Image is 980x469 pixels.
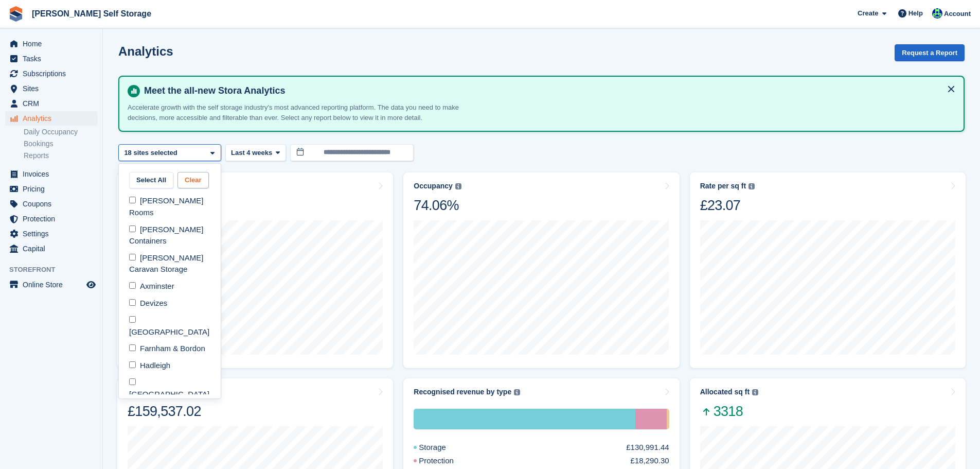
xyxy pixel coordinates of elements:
[23,66,84,81] span: Subscriptions
[23,167,84,181] span: Invoices
[28,5,155,22] a: [PERSON_NAME] Self Storage
[123,357,217,374] div: Hadleigh
[23,111,84,126] span: Analytics
[9,265,102,275] span: Storefront
[631,455,669,467] div: £18,290.30
[700,388,750,396] div: Allocated sq ft
[700,403,758,420] span: 3318
[5,96,97,111] a: menu
[514,389,520,395] img: icon-info-grey-7440780725fd019a000dd9b08b2336e03edf1995a4989e88bcd33f0948082b44.svg
[5,212,97,226] a: menu
[140,85,955,97] h4: Meet the all-new Stora Analytics
[414,409,635,429] div: Storage
[118,44,173,58] h2: Analytics
[23,37,84,51] span: Home
[122,148,182,158] div: 18 sites selected
[752,389,758,395] img: icon-info-grey-7440780725fd019a000dd9b08b2336e03edf1995a4989e88bcd33f0948082b44.svg
[635,409,666,429] div: Protection
[123,374,217,403] div: [GEOGRAPHIC_DATA]
[23,277,84,292] span: Online Store
[5,197,97,211] a: menu
[908,8,923,19] span: Help
[23,212,84,226] span: Protection
[414,455,478,467] div: Protection
[23,197,84,211] span: Coupons
[24,139,97,149] a: Bookings
[231,148,272,158] span: Last 4 weeks
[858,8,878,19] span: Create
[123,250,217,278] div: [PERSON_NAME] Caravan Storage
[414,197,461,214] div: 74.06%
[225,144,286,161] button: Last 4 weeks
[123,340,217,357] div: Farnham & Bordon
[5,81,97,96] a: menu
[23,241,84,256] span: Capital
[128,403,201,420] div: £159,537.02
[944,9,971,19] span: Account
[5,167,97,181] a: menu
[414,388,511,396] div: Recognised revenue by type
[85,279,97,291] a: Preview store
[23,182,84,196] span: Pricing
[5,111,97,126] a: menu
[24,127,97,137] a: Daily Occupancy
[23,227,84,241] span: Settings
[5,66,97,81] a: menu
[414,442,471,454] div: Storage
[8,6,24,22] img: stora-icon-8386f47178a22dfd0bd8f6a31ec36ba5ce8667c1dd55bd0f319d3a0aa187defe.svg
[123,295,217,312] div: Devizes
[626,442,669,454] div: £130,991.44
[5,37,97,51] a: menu
[23,96,84,111] span: CRM
[177,172,209,189] button: Clear
[895,44,965,61] button: Request a Report
[700,197,755,214] div: £23.07
[414,182,452,190] div: Occupancy
[24,151,97,161] a: Reports
[128,102,488,123] p: Accelerate growth with the self storage industry's most advanced reporting platform. The data you...
[129,172,173,189] button: Select All
[123,278,217,295] div: Axminster
[700,182,746,190] div: Rate per sq ft
[123,312,217,340] div: [GEOGRAPHIC_DATA]
[5,241,97,256] a: menu
[123,221,217,249] div: [PERSON_NAME] Containers
[455,183,461,189] img: icon-info-grey-7440780725fd019a000dd9b08b2336e03edf1995a4989e88bcd33f0948082b44.svg
[667,409,669,429] div: One-off
[23,81,84,96] span: Sites
[749,183,755,189] img: icon-info-grey-7440780725fd019a000dd9b08b2336e03edf1995a4989e88bcd33f0948082b44.svg
[123,193,217,221] div: [PERSON_NAME] Rooms
[5,227,97,241] a: menu
[23,51,84,66] span: Tasks
[5,51,97,66] a: menu
[932,8,942,19] img: Jenna Kennedy
[5,277,97,292] a: menu
[5,182,97,196] a: menu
